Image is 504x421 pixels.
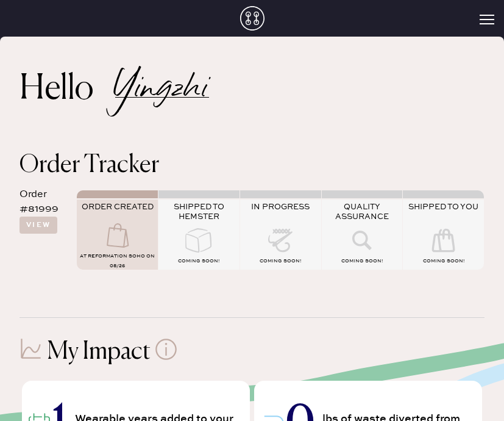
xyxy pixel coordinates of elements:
[80,253,155,269] span: AT Reformation Soho on 08/26
[20,187,67,217] div: Order #81999
[335,202,389,221] span: QUALITY ASSURANCE
[174,202,224,221] span: SHIPPED TO HEMSTER
[341,258,383,264] span: COMING SOON!
[115,82,209,98] h2: Yingzhi
[480,15,494,26] button: Open Menu
[178,258,219,264] span: COMING SOON!
[251,202,310,212] span: IN PROGRESS
[20,217,57,234] button: View
[82,202,154,212] span: ORDER CREATED
[446,366,499,419] iframe: Front Chat
[408,202,478,212] span: SHIPPED TO YOU
[423,258,464,264] span: COMING SOON!
[260,258,301,264] span: COMING SOON!
[47,337,151,367] h1: My Impact
[20,75,115,104] h2: Hello
[20,153,159,178] span: Order Tracker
